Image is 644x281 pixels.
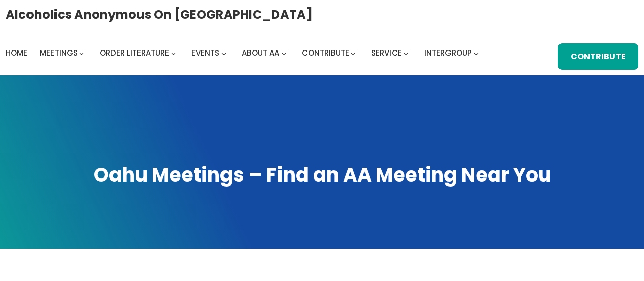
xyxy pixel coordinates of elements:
[302,46,349,60] a: Contribute
[282,50,286,55] button: About AA submenu
[6,46,482,60] nav: Intergroup
[6,47,27,58] span: Home
[10,162,634,188] h1: Oahu Meetings – Find an AA Meeting Near You
[424,47,472,58] span: Intergroup
[100,47,169,58] span: Order Literature
[424,46,472,60] a: Intergroup
[302,47,349,58] span: Contribute
[6,46,27,60] a: Home
[242,46,279,60] a: About AA
[79,50,84,55] button: Meetings submenu
[191,47,219,58] span: Events
[40,47,78,58] span: Meetings
[171,50,176,55] button: Order Literature submenu
[221,50,226,55] button: Events submenu
[6,4,313,25] a: Alcoholics Anonymous on [GEOGRAPHIC_DATA]
[371,46,402,60] a: Service
[40,46,78,60] a: Meetings
[474,50,479,55] button: Intergroup submenu
[351,50,355,55] button: Contribute submenu
[558,43,638,70] a: Contribute
[242,47,279,58] span: About AA
[371,47,402,58] span: Service
[404,50,408,55] button: Service submenu
[191,46,219,60] a: Events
